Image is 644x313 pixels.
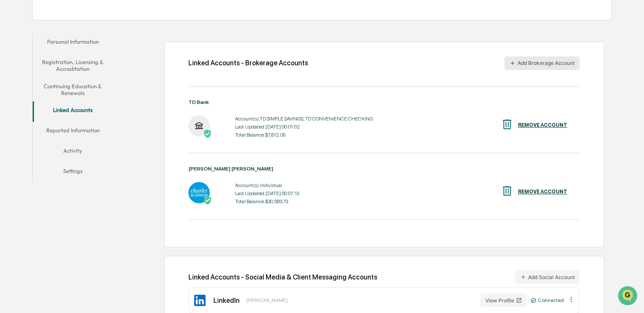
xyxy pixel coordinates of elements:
[188,99,580,105] div: TD Bank
[480,293,527,307] button: View Profile
[62,108,68,115] div: 🗄️
[8,18,154,31] p: How can we help?
[530,297,564,303] div: Connected
[144,67,154,78] button: Start new chat
[33,53,113,78] button: Registration, Licensing & Accreditation
[188,270,580,284] div: Linked Accounts - Social Media & Client Messaging Accounts
[203,129,212,138] img: Active
[17,123,53,131] span: Data Lookup
[33,122,113,142] button: Reported Information
[501,184,513,197] img: REMOVE ACCOUNT
[235,190,299,196] div: Last Updated: [DATE] 00:07:13
[17,107,55,115] span: Preclearance
[29,73,107,80] div: We're available if you need us!
[60,143,103,150] a: Powered byPylon
[235,182,299,188] div: Account(s): Individual
[188,115,210,137] img: TD Bank - Active
[5,120,57,135] a: 🔎Data Lookup
[515,270,580,284] button: Add Social Account
[33,101,113,122] button: Linked Accounts
[235,198,299,204] div: Total Balance: $30,583.73
[504,56,580,70] button: Add Brokerage Account
[188,182,210,203] img: Charles Schwab - Active
[246,297,288,303] div: [PERSON_NAME]
[5,103,58,119] a: 🖐️Preclearance
[8,124,15,131] div: 🔎
[193,293,207,307] img: LinkedIn Icon
[203,196,212,204] img: Active
[188,166,580,172] div: [PERSON_NAME] [PERSON_NAME]
[518,189,567,195] div: REMOVE ACCOUNT
[213,296,240,305] div: LinkedIn
[84,144,103,150] span: Pylon
[518,122,567,128] div: REMOVE ACCOUNT
[70,107,105,115] span: Attestations
[33,142,113,162] button: Activity
[33,78,113,102] button: Continuing Education & Renewals
[29,65,139,73] div: Start new chat
[501,118,513,131] img: REMOVE ACCOUNT
[8,108,15,115] div: 🖐️
[235,132,373,138] div: Total Balance: $7,812.09
[33,33,113,183] div: secondary tabs example
[235,116,373,122] div: Account(s): TD SIMPLE SAVINGS, TD CONVENIENCE CHECKING
[617,285,640,308] iframe: Open customer support
[33,162,113,183] button: Settings
[235,124,373,130] div: Last Updated: [DATE] 00:01:02
[188,59,308,67] div: Linked Accounts - Brokerage Accounts
[8,65,24,80] img: 1746055101610-c473b297-6a78-478c-a979-82029cc54cd1
[58,103,109,119] a: 🗄️Attestations
[33,33,113,53] button: Personal Information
